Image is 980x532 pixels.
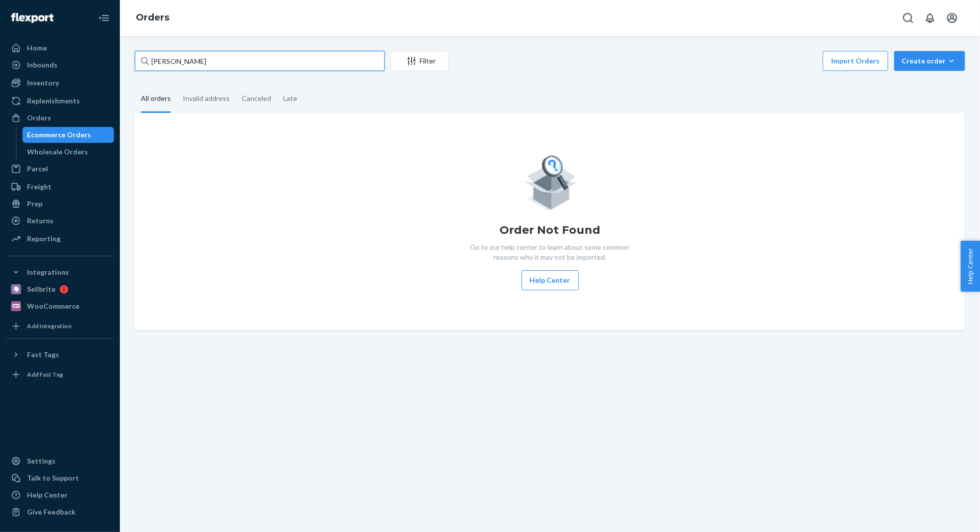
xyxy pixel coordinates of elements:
div: Help Center [27,490,67,500]
div: Late [283,85,297,111]
input: Search orders [135,51,385,71]
a: Parcel [6,161,114,177]
div: Add Fast Tag [27,370,63,379]
a: Inventory [6,75,114,91]
div: Talk to Support [27,473,79,483]
div: Create order [902,56,958,66]
a: WooCommerce [6,298,114,314]
div: Prep [27,199,42,209]
div: Returns [27,216,53,226]
div: Settings [27,456,55,466]
div: Reporting [27,234,60,244]
button: Open account menu [942,8,962,28]
button: Integrations [6,264,114,280]
div: Orders [27,113,51,123]
button: Help Center [961,241,980,292]
a: Returns [6,213,114,229]
button: Open notifications [920,8,940,28]
div: Give Feedback [27,507,75,517]
div: Invalid address [183,85,230,111]
div: Canceled [242,85,271,111]
button: Create order [894,51,965,71]
a: Reporting [6,231,114,247]
div: Inbounds [27,60,57,70]
a: Prep [6,196,114,212]
div: Add Integration [27,322,71,330]
button: Open Search Box [898,8,918,28]
div: Freight [27,182,51,192]
div: Replenishments [27,96,80,106]
div: Filter [391,56,448,66]
ol: breadcrumbs [128,3,177,32]
div: Integrations [27,267,69,277]
a: Orders [6,110,114,126]
a: Help Center [6,487,114,503]
a: Add Fast Tag [6,367,114,383]
img: Flexport logo [11,13,53,23]
img: Empty list [523,153,577,210]
a: Add Integration [6,318,114,334]
h1: Order Not Found [499,222,600,238]
div: All orders [141,85,171,113]
div: Parcel [27,164,48,174]
a: Orders [136,12,169,23]
a: Replenishments [6,93,114,109]
button: Help Center [521,270,579,290]
div: Sellbrite [27,284,55,294]
a: Home [6,40,114,56]
a: Freight [6,179,114,195]
a: Talk to Support [6,470,114,486]
a: Inbounds [6,57,114,73]
button: Fast Tags [6,347,114,363]
div: Fast Tags [27,350,59,360]
div: WooCommerce [27,301,79,311]
div: Wholesale Orders [27,147,88,157]
a: Ecommerce Orders [22,127,114,143]
a: Wholesale Orders [22,144,114,160]
button: Import Orders [823,51,888,71]
p: Go to our help center to learn about some common reasons why it may not be imported. [463,242,637,262]
a: Settings [6,453,114,469]
div: Inventory [27,78,59,88]
button: Give Feedback [6,504,114,520]
div: Ecommerce Orders [27,130,91,140]
div: Home [27,43,47,53]
button: Filter [391,51,449,71]
a: Sellbrite [6,281,114,297]
button: Close Navigation [94,8,114,28]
